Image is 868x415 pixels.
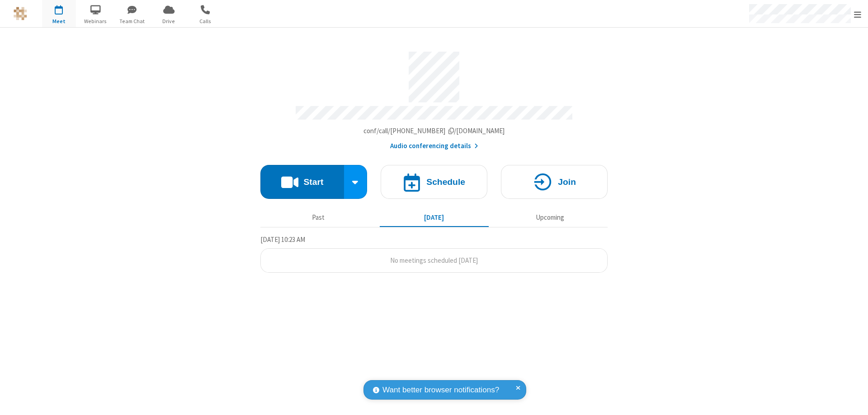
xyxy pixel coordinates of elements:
[260,235,305,244] span: [DATE] 10:23 AM
[845,391,861,409] iframe: Chat
[501,165,608,199] button: Join
[426,178,465,186] h4: Schedule
[42,17,76,25] span: Meet
[303,178,323,186] h4: Start
[363,126,505,136] button: Copy my meeting room linkCopy my meeting room link
[264,209,373,226] button: Past
[260,234,608,273] section: Today's Meetings
[558,178,576,186] h4: Join
[260,45,608,151] section: Account details
[79,17,113,25] span: Webinars
[495,209,604,226] button: Upcoming
[14,7,27,20] img: QA Selenium DO NOT DELETE OR CHANGE
[380,209,489,226] button: [DATE]
[115,17,149,25] span: Team Chat
[152,17,186,25] span: Drive
[381,165,487,199] button: Schedule
[363,126,505,135] span: Copy my meeting room link
[189,17,222,25] span: Calls
[382,384,499,396] span: Want better browser notifications?
[390,256,478,265] span: No meetings scheduled [DATE]
[260,165,344,199] button: Start
[344,165,368,199] div: Start conference options
[390,141,478,151] button: Audio conferencing details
